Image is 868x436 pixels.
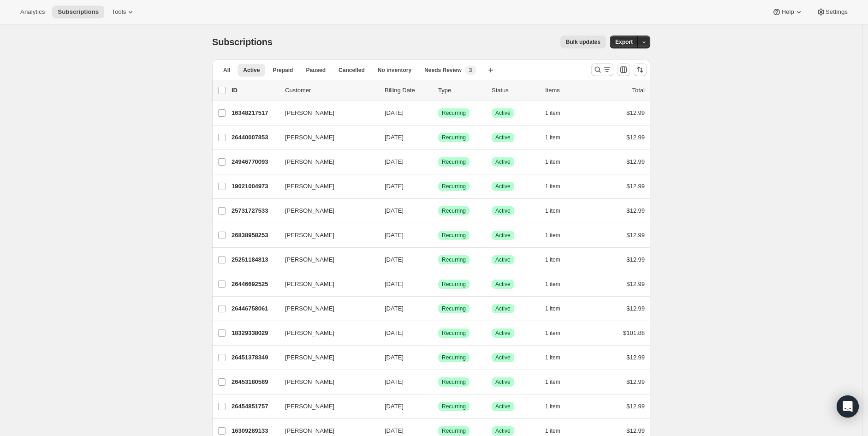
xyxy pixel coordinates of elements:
[232,351,645,364] div: 26451378349[PERSON_NAME][DATE]SuccessRecurringSuccessActive1 item$12.99
[545,183,560,190] span: 1 item
[626,378,645,385] span: $12.99
[495,207,511,215] span: Active
[495,232,511,239] span: Active
[232,377,278,387] p: 26453180589
[442,427,466,435] span: Recurring
[545,204,571,217] button: 1 item
[243,66,260,74] span: Active
[285,206,334,215] span: [PERSON_NAME]
[285,231,334,240] span: [PERSON_NAME]
[232,376,645,388] div: 26453180589[PERSON_NAME][DATE]SuccessRecurringSuccessActive1 item$12.99
[545,131,571,144] button: 1 item
[232,400,645,413] div: 26454851757[PERSON_NAME][DATE]SuccessRecurringSuccessActive1 item$12.99
[545,302,571,315] button: 1 item
[545,327,571,340] button: 1 item
[626,158,645,165] span: $12.99
[626,256,645,263] span: $12.99
[378,66,411,74] span: No inventory
[106,6,141,18] button: Tools
[52,6,104,18] button: Subscriptions
[279,301,372,316] button: [PERSON_NAME]
[279,252,372,267] button: [PERSON_NAME]
[442,207,466,215] span: Recurring
[442,134,466,141] span: Recurring
[285,280,334,289] span: [PERSON_NAME]
[279,106,372,120] button: [PERSON_NAME]
[442,256,466,263] span: Recurring
[279,179,372,194] button: [PERSON_NAME]
[232,86,278,95] p: ID
[58,8,99,16] span: Subscriptions
[232,253,645,266] div: 25251184813[PERSON_NAME][DATE]SuccessRecurringSuccessActive1 item$12.99
[495,329,511,337] span: Active
[545,207,560,215] span: 1 item
[385,109,404,116] span: [DATE]
[469,66,472,74] span: 3
[495,109,511,117] span: Active
[781,8,794,16] span: Help
[626,354,645,361] span: $12.99
[279,155,372,169] button: [PERSON_NAME]
[495,427,511,435] span: Active
[545,305,560,312] span: 1 item
[232,426,278,436] p: 16309289133
[545,329,560,337] span: 1 item
[767,6,809,18] button: Help
[279,399,372,414] button: [PERSON_NAME]
[279,203,372,218] button: [PERSON_NAME]
[545,134,560,141] span: 1 item
[385,207,404,214] span: [DATE]
[232,206,278,215] p: 25731727533
[545,256,560,263] span: 1 item
[232,255,278,264] p: 25251184813
[385,134,404,141] span: [DATE]
[385,158,404,165] span: [DATE]
[495,403,511,410] span: Active
[545,354,560,361] span: 1 item
[495,378,511,386] span: Active
[279,277,372,292] button: [PERSON_NAME]
[826,8,848,16] span: Settings
[626,305,645,312] span: $12.99
[626,281,645,287] span: $12.99
[285,133,334,142] span: [PERSON_NAME]
[442,378,466,386] span: Recurring
[545,155,571,168] button: 1 item
[545,278,571,291] button: 1 item
[626,232,645,239] span: $12.99
[442,305,466,312] span: Recurring
[232,155,645,168] div: 24946770093[PERSON_NAME][DATE]SuccessRecurringSuccessActive1 item$12.99
[495,158,511,166] span: Active
[632,86,645,95] p: Total
[626,207,645,214] span: $12.99
[285,157,334,167] span: [PERSON_NAME]
[495,256,511,263] span: Active
[623,329,645,336] span: $101.88
[232,131,645,144] div: 26440007853[PERSON_NAME][DATE]SuccessRecurringSuccessActive1 item$12.99
[232,278,645,291] div: 26446692525[PERSON_NAME][DATE]SuccessRecurringSuccessActive1 item$12.99
[232,204,645,217] div: 25731727533[PERSON_NAME][DATE]SuccessRecurringSuccessActive1 item$12.99
[626,403,645,410] span: $12.99
[545,86,591,95] div: Items
[492,86,538,95] p: Status
[212,37,273,47] span: Subscriptions
[285,328,334,338] span: [PERSON_NAME]
[273,66,293,74] span: Prepaid
[626,134,645,141] span: $12.99
[495,183,511,190] span: Active
[545,351,571,364] button: 1 item
[285,86,377,95] p: Customer
[385,281,404,287] span: [DATE]
[442,354,466,361] span: Recurring
[385,329,404,336] span: [DATE]
[20,8,45,16] span: Analytics
[811,6,853,18] button: Settings
[285,377,334,387] span: [PERSON_NAME]
[545,158,560,166] span: 1 item
[634,63,647,76] button: Sort the results
[232,180,645,193] div: 19021004973[PERSON_NAME][DATE]SuccessRecurringSuccessActive1 item$12.99
[495,134,511,141] span: Active
[545,229,571,242] button: 1 item
[15,6,50,18] button: Analytics
[285,402,334,411] span: [PERSON_NAME]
